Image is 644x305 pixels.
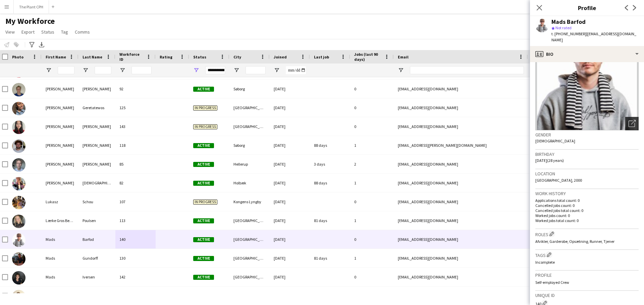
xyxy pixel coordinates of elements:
div: 118 [115,136,156,155]
div: 0 [350,192,394,211]
div: Geretatewos [78,98,115,117]
img: Louise Lam [12,121,25,134]
div: 2 [350,155,394,173]
input: Last Name Filter Input [95,66,111,74]
span: View [5,29,15,35]
span: Active [193,237,214,242]
div: Iversen [78,268,115,286]
div: [DATE] [270,287,310,305]
img: Mads Iversen [12,271,25,285]
img: Lauritz Konner Lautrup-Nielsen [12,83,25,96]
span: Not rated [555,25,572,30]
div: 81 days [310,249,350,267]
div: 88 days [310,174,350,192]
div: [PHONE_NUMBER] [528,80,614,98]
button: The Plant CPH [14,0,49,13]
p: Incomplete [535,260,639,265]
a: Tag [58,28,71,36]
div: [PHONE_NUMBER] [528,155,614,173]
img: Mads Barfod [12,233,25,247]
button: Open Filter Menu [398,67,404,73]
div: Søborg [229,80,270,98]
div: 1 [350,136,394,155]
div: Lærke Gros Bendix [42,211,78,230]
img: Luca Amankwa Sampson [12,139,25,153]
span: In progress [193,105,217,111]
div: 0 [350,117,394,136]
span: [DEMOGRAPHIC_DATA] [535,138,575,143]
h3: Location [535,171,639,177]
span: Last Name [83,54,102,59]
div: [GEOGRAPHIC_DATA] [229,117,270,136]
div: [PERSON_NAME] [42,155,78,173]
div: [GEOGRAPHIC_DATA] [229,287,270,305]
div: [DATE] [270,174,310,192]
div: [PHONE_NUMBER] [528,268,614,286]
div: 125 [115,98,156,117]
span: Photo [12,54,23,59]
span: Joined [274,54,287,59]
div: 81 days [310,211,350,230]
img: Lucia Christiansen [12,177,25,190]
div: 140 [115,230,156,249]
p: Worked jobs count: 0 [535,213,639,218]
div: [DATE] [270,80,310,98]
div: 143 [115,117,156,136]
span: Comms [75,29,90,35]
button: Open Filter Menu [274,67,280,73]
div: [PERSON_NAME] [42,98,78,117]
a: Status [39,28,57,36]
div: Bio [530,46,644,62]
p: Cancelled jobs total count: 0 [535,208,639,213]
div: 107 [115,192,156,211]
h3: Profile [535,272,639,278]
div: Open photos pop-in [625,117,639,130]
h3: Unique ID [535,292,639,298]
img: Lærke Gros Bendix Poulsen [12,215,25,228]
span: Active [193,87,214,92]
div: Søborg [229,136,270,155]
div: Mads [42,249,78,267]
button: Open Filter Menu [119,67,125,73]
div: Iturrioz [78,287,115,305]
span: Active [193,143,214,148]
img: Mads Gundorff [12,252,25,266]
span: Afvikler, Garderobe, Opsætning, Runner, Tjener [535,239,614,244]
div: [EMAIL_ADDRESS][DOMAIN_NAME] [394,230,528,249]
div: Mads Barfod [551,19,586,25]
img: Mailen Iturrioz [12,290,25,303]
h3: Profile [530,3,644,12]
div: Gundorff [78,249,115,267]
span: Status [193,54,206,59]
div: 130 [115,249,156,267]
span: First Name [46,54,66,59]
div: [DATE] [270,268,310,286]
div: [PERSON_NAME] [78,136,115,155]
div: [GEOGRAPHIC_DATA] [229,98,270,117]
button: Open Filter Menu [46,67,52,73]
div: Mailen [42,287,78,305]
span: City [233,54,241,59]
div: [PHONE_NUMBER] [528,98,614,117]
div: [PHONE_NUMBER] [528,117,614,136]
div: [EMAIL_ADDRESS][DOMAIN_NAME] [394,117,528,136]
span: Jobs (last 90 days) [354,52,382,62]
span: Workforce ID [119,52,144,62]
img: Lukasz Schou [12,196,25,209]
span: Active [193,162,214,167]
div: [EMAIL_ADDRESS][DOMAIN_NAME] [394,155,528,173]
input: First Name Filter Input [58,66,74,74]
span: Status [41,29,54,35]
span: Active [193,218,214,223]
div: [GEOGRAPHIC_DATA] [229,211,270,230]
a: Export [19,28,37,36]
div: [PHONE_NUMBER] [528,211,614,230]
div: Lukasz [42,192,78,211]
div: 0 [350,230,394,249]
button: Open Filter Menu [233,67,239,73]
div: [PERSON_NAME] [78,117,115,136]
div: [EMAIL_ADDRESS][PERSON_NAME][DOMAIN_NAME] [394,136,528,155]
div: [DATE] [270,230,310,249]
div: 0 [350,287,394,305]
a: View [3,28,17,36]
